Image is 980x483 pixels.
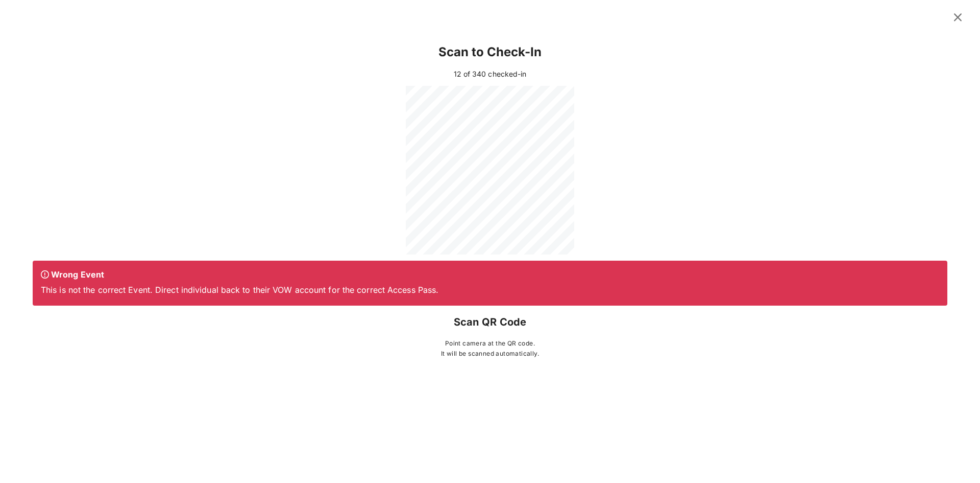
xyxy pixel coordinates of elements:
[33,36,947,68] div: Scan to Check-In
[33,314,947,330] p: Scan QR Code
[41,269,939,280] p: Wrong Event
[33,338,947,349] p: Point camera at the QR code.
[41,284,939,295] p: This is not the correct Event. Direct individual back to their VOW account for the correct Access...
[33,68,947,80] div: 12 of 340 checked-in
[33,349,947,359] p: It will be scanned automatically.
